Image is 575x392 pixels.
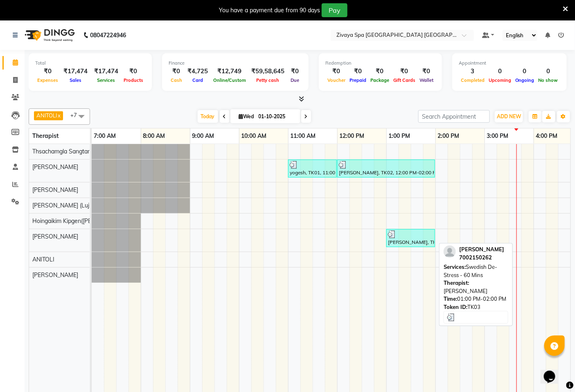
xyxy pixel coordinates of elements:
[534,130,560,142] a: 4:00 PM
[32,217,130,225] span: Hoingaikim Kipgen([PERSON_NAME])
[289,77,301,83] span: Due
[347,67,368,76] div: ₹0
[57,112,61,119] a: x
[368,67,391,76] div: ₹0
[417,77,435,83] span: Wallet
[184,67,211,76] div: ₹4,725
[444,304,467,310] span: Token ID:
[444,295,457,302] span: Time:
[70,112,83,118] span: +7
[459,254,504,262] div: 7002150262
[248,67,288,76] div: ₹59,58,645
[347,77,368,83] span: Prepaid
[541,359,567,384] iframe: chat widget
[68,77,83,83] span: Sales
[169,60,302,67] div: Finance
[32,256,54,263] span: ANITOLI
[444,264,497,278] span: Swedish De-Stress - 60 Mins
[219,6,320,15] div: You have a payment due from 90 days
[444,279,469,286] span: Therapist:
[495,111,523,122] button: ADD NEW
[32,202,95,209] span: [PERSON_NAME] (Lujik)
[169,77,184,83] span: Cash
[497,113,521,119] span: ADD NEW
[338,130,367,142] a: 12:00 PM
[513,67,537,76] div: 0
[387,130,413,142] a: 1:00 PM
[60,67,91,76] div: ₹17,474
[256,110,297,123] input: 2025-10-01
[21,24,77,47] img: logo
[32,148,116,155] span: Thsachamgla Sangtam (Achum)
[417,67,435,76] div: ₹0
[190,130,216,142] a: 9:00 AM
[436,130,462,142] a: 2:00 PM
[513,77,537,83] span: Ongoing
[255,77,282,83] span: Petty cash
[537,77,560,83] span: No show
[211,77,248,83] span: Online/Custom
[92,130,118,142] a: 7:00 AM
[122,67,145,76] div: ₹0
[289,161,336,176] div: yogesh, TK01, 11:00 AM-12:00 PM, Fusion Therapy - 60 Mins
[325,77,347,83] span: Voucher
[95,77,117,83] span: Services
[444,264,466,270] span: Services:
[459,60,560,67] div: Appointment
[444,303,508,311] div: TK03
[141,130,167,142] a: 8:00 AM
[198,110,218,123] span: Today
[487,77,513,83] span: Upcoming
[391,77,417,83] span: Gift Cards
[35,60,145,67] div: Total
[387,230,434,246] div: [PERSON_NAME], TK03, 01:00 PM-02:00 PM, Swedish De-Stress - 60 Mins
[211,67,248,76] div: ₹12,749
[485,130,511,142] a: 3:00 PM
[325,60,435,67] div: Redemption
[90,24,126,47] b: 08047224946
[459,246,504,252] span: [PERSON_NAME]
[169,67,184,76] div: ₹0
[32,132,59,140] span: Therapist
[444,295,508,303] div: 01:00 PM-02:00 PM
[32,233,78,240] span: [PERSON_NAME]
[32,186,78,194] span: [PERSON_NAME]
[239,130,269,142] a: 10:00 AM
[32,163,78,171] span: [PERSON_NAME]
[368,77,391,83] span: Package
[444,246,456,258] img: profile
[459,77,487,83] span: Completed
[32,271,78,279] span: [PERSON_NAME]
[35,77,60,83] span: Expenses
[338,161,434,176] div: [PERSON_NAME], TK02, 12:00 PM-02:00 PM, The Healing Touch - 120 Mins
[91,67,122,76] div: ₹17,474
[289,130,318,142] a: 11:00 AM
[35,67,60,76] div: ₹0
[537,67,560,76] div: 0
[325,67,347,76] div: ₹0
[36,112,57,119] span: ANITOLI
[288,67,302,76] div: ₹0
[459,67,487,76] div: 3
[444,279,508,295] div: [PERSON_NAME]
[322,3,347,17] button: Pay
[487,67,513,76] div: 0
[418,110,490,123] input: Search Appointment
[190,77,205,83] span: Card
[391,67,417,76] div: ₹0
[237,113,256,119] span: Wed
[122,77,145,83] span: Products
